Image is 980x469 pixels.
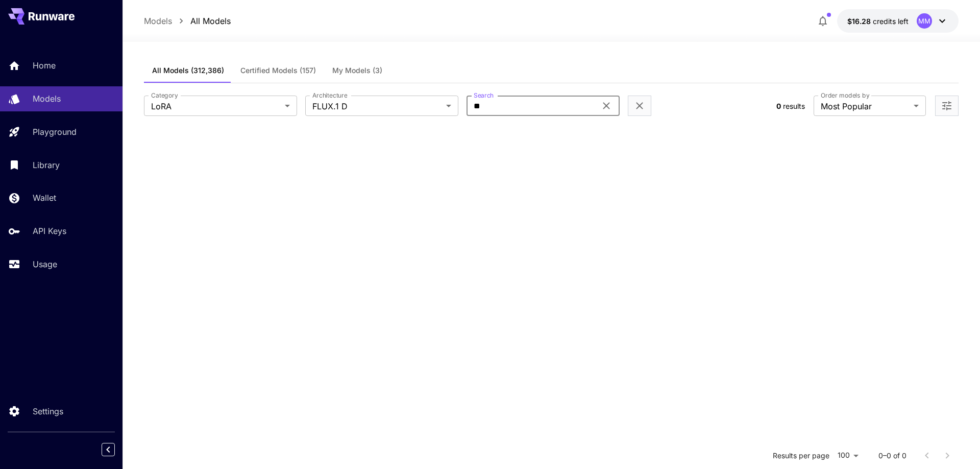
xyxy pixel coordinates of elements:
p: Playground [33,126,77,138]
label: Search [474,91,494,100]
label: Order models by [821,91,869,100]
p: Library [33,159,60,171]
button: Collapse sidebar [102,443,115,456]
nav: breadcrumb [144,15,231,27]
span: Most Popular [821,100,910,112]
button: $16.2794MM [837,9,959,33]
p: 0–0 of 0 [878,451,906,461]
p: Home [33,59,56,72]
div: 100 [834,448,862,463]
div: Collapse sidebar [109,440,122,459]
span: $16.28 [847,17,873,26]
button: Clear filters (2) [633,100,646,112]
span: Certified Models (157) [240,66,316,75]
p: Wallet [33,192,56,204]
span: results [783,102,805,110]
div: $16.2794 [847,16,909,27]
p: Usage [33,258,57,270]
p: Models [33,92,61,105]
span: credits left [873,17,909,26]
button: Open more filters [941,100,953,112]
p: API Keys [33,225,66,237]
span: My Models (3) [332,66,382,75]
span: All Models (312,386) [152,66,224,75]
div: MM [917,13,932,29]
label: Architecture [312,91,347,100]
p: Results per page [773,451,829,461]
a: All Models [190,15,231,27]
span: 0 [776,102,781,110]
a: Models [144,15,172,27]
span: FLUX.1 D [312,100,442,112]
p: Settings [33,405,63,417]
label: Category [151,91,178,100]
span: LoRA [151,100,281,112]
